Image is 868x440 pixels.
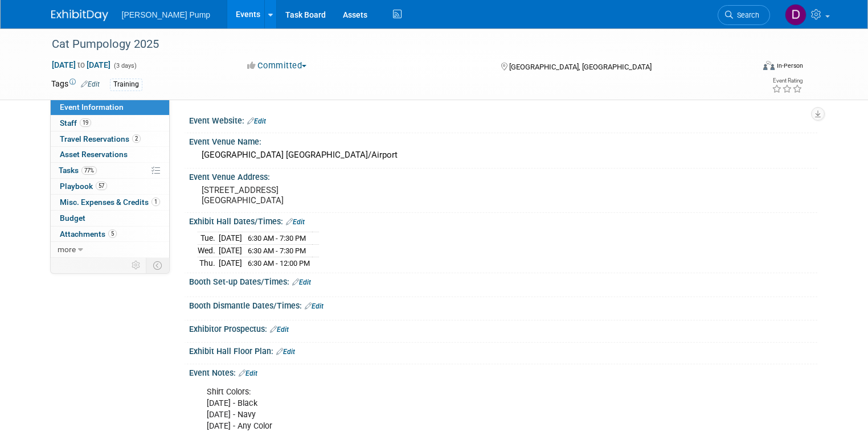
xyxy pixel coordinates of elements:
[198,146,809,164] div: [GEOGRAPHIC_DATA] [GEOGRAPHIC_DATA]/Airport
[292,278,311,286] a: Edit
[51,211,169,226] a: Budget
[80,118,91,127] span: 19
[110,79,142,91] div: Training
[243,60,311,72] button: Committed
[51,60,111,70] span: [DATE] [DATE]
[51,147,169,162] a: Asset Reservations
[81,80,100,88] a: Edit
[248,234,306,242] span: 6:30 AM - 7:30 PM
[51,78,100,91] td: Tags
[248,246,306,255] span: 6:30 AM - 7:30 PM
[96,182,107,190] span: 57
[776,61,803,70] div: In-Person
[58,245,76,254] span: more
[785,4,806,26] img: Del Ritz
[276,348,295,356] a: Edit
[51,163,169,178] a: Tasks77%
[132,134,141,143] span: 2
[189,168,817,183] div: Event Venue Address:
[189,297,817,312] div: Booth Dismantle Dates/Times:
[189,133,817,147] div: Event Venue Name:
[51,242,169,257] a: more
[126,258,146,273] td: Personalize Event Tab Strip
[60,102,124,112] span: Event Information
[60,182,107,191] span: Playbook
[248,259,310,268] span: 6:30 AM - 12:00 PM
[51,10,108,21] img: ExhibitDay
[189,320,817,335] div: Exhibitor Prospectus:
[219,245,242,257] td: [DATE]
[60,213,85,223] span: Budget
[189,343,817,357] div: Exhibit Hall Floor Plan:
[305,302,324,310] a: Edit
[219,232,242,245] td: [DATE]
[219,257,242,269] td: [DATE]
[60,150,128,159] span: Asset Reservations
[60,134,141,143] span: Travel Reservations
[763,61,775,70] img: Format-Inperson.png
[286,218,305,226] a: Edit
[60,229,117,238] span: Attachments
[772,78,803,84] div: Event Rating
[198,232,219,245] td: Tue.
[189,364,817,379] div: Event Notes:
[48,34,739,55] div: Cat Pumpology 2025
[51,100,169,115] a: Event Information
[60,198,160,207] span: Misc. Expenses & Credits
[51,131,169,147] a: Travel Reservations2
[60,118,91,128] span: Staff
[189,213,817,228] div: Exhibit Hall Dates/Times:
[152,198,160,206] span: 1
[51,195,169,210] a: Misc. Expenses & Credits1
[81,166,97,175] span: 77%
[108,229,117,238] span: 5
[189,112,817,127] div: Event Website:
[692,59,803,76] div: Event Format
[270,326,289,334] a: Edit
[733,11,759,19] span: Search
[113,62,137,69] span: (3 days)
[718,5,770,25] a: Search
[76,60,87,69] span: to
[189,273,817,288] div: Booth Set-up Dates/Times:
[122,10,211,19] span: [PERSON_NAME] Pump
[239,369,257,377] a: Edit
[51,116,169,131] a: Staff19
[51,179,169,194] a: Playbook57
[51,227,169,242] a: Attachments5
[509,63,652,71] span: [GEOGRAPHIC_DATA], [GEOGRAPHIC_DATA]
[198,245,219,257] td: Wed.
[146,258,169,273] td: Toggle Event Tabs
[198,257,219,269] td: Thu.
[247,117,266,125] a: Edit
[59,166,97,175] span: Tasks
[202,185,439,205] pre: [STREET_ADDRESS] [GEOGRAPHIC_DATA]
